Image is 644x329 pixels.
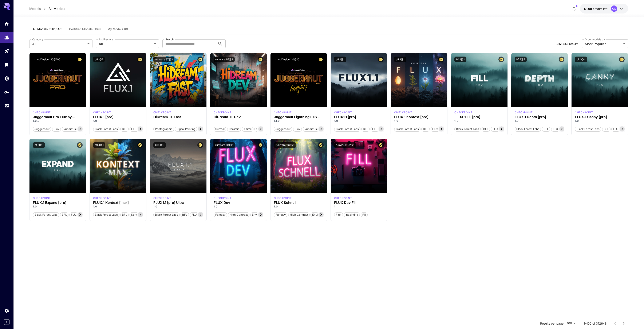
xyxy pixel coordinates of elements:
[153,111,171,114] div: HiDream Fast
[77,142,83,148] button: Certified Model – Vetted for best performance and includes a commercial license.
[288,213,309,217] span: High Contrast
[153,115,203,119] div: HiDream-I1-Fast
[197,57,203,62] button: Certified Model – Vetted for best performance and includes a commercial license.
[33,196,51,200] p: checkpoint
[258,142,263,148] button: Certified Model – Vetted for best performance and includes a commercial license.
[120,212,129,217] button: BFL
[4,62,9,67] div: Library
[569,42,578,46] span: results
[593,7,608,11] span: credits left
[361,212,368,217] button: Fill
[334,119,384,123] p: 1.0
[334,115,384,119] h3: FLUX1.1 [pro]
[99,41,152,46] span: All
[274,201,324,205] h3: FLUX Schnell
[575,111,593,114] p: checkpoint
[551,127,579,131] span: FLUX.1 Depth [pro]
[214,201,263,205] h3: FLUX Dev
[52,127,61,131] span: flux
[4,49,9,54] div: Playground
[107,27,128,31] span: My Models (0)
[454,115,504,119] h3: FLUX.1 Fill [pro]
[515,127,541,131] span: Black Forest Labs
[250,213,270,217] span: Environment
[575,115,625,119] div: FLUX.1 Canny [pro]
[153,111,171,114] p: checkpoint
[334,57,346,62] button: bfl:2@1
[99,38,113,41] label: Architecture
[274,119,324,123] p: 1.1.0
[93,119,143,123] p: 1.0
[227,126,241,132] button: Realistic
[33,142,45,148] button: bfl:1@3
[154,127,174,131] span: Photographic
[93,127,119,131] span: Black Forest Labs
[175,127,197,131] span: Digital Painting
[93,196,111,200] div: FLUX.1 Kontext [max]
[371,127,391,131] span: FLUX1.1 [pro]
[334,201,384,205] div: FLUX Dev Fill
[575,126,601,132] button: Black Forest Labs
[274,111,292,114] p: checkpoint
[254,127,268,131] span: Stylized
[274,126,292,132] button: juggernaut
[120,127,129,131] span: BFL
[214,57,235,62] button: runware:97@2
[4,76,9,81] div: Wallet
[334,111,352,114] div: fluxpro
[242,126,253,132] button: Anime
[250,212,270,217] button: Environment
[274,115,324,119] h3: Juggernaut Lightning Flux by RunDiffusion
[175,126,197,132] button: Digital Painting
[274,196,292,200] div: FLUX.1 S
[137,57,143,62] button: Certified Model – Vetted for best performance and includes a commercial license.
[515,111,533,114] p: checkpoint
[33,201,83,205] div: FLUX.1 Expand [pro]
[214,212,227,217] button: Fantasy
[274,212,287,217] button: Fantasy
[153,57,174,62] button: runware:97@3
[52,126,61,132] button: flux
[33,212,59,217] button: Black Forest Labs
[258,57,263,62] button: Certified Model – Vetted for best performance and includes a commercial license.
[130,126,149,132] button: FLUX.1 [pro]
[454,111,472,114] p: checkpoint
[33,115,83,119] div: Juggernaut Pro Flux by RunDiffusion
[334,127,360,131] span: Black Forest Labs
[60,213,68,217] span: BFL
[542,127,550,131] span: BFL
[559,57,564,62] button: Certified Model – Vetted for best performance and includes a commercial license.
[303,127,322,131] span: rundiffusion
[228,213,249,217] span: High Contrast
[334,205,384,209] p: 1
[288,212,310,217] button: High Contrast
[214,127,226,131] span: Surreal
[585,38,605,41] label: Order models by
[214,196,232,200] div: FLUX.1 D
[93,111,111,114] div: fluxpro
[93,201,143,205] div: FLUX.1 Kontext [max]
[153,201,203,205] h3: FLUX1.1 [pro] Ultra
[33,127,51,131] span: juggernaut
[214,111,232,114] div: HiDream Dev
[29,6,41,11] a: Models
[394,115,444,119] h3: FLUX.1 Kontext [pro]
[274,142,296,148] button: runware:100@1
[491,127,515,131] span: FLUX.1 Fill [pro]
[274,127,292,131] span: juggernaut
[394,111,412,114] div: FLUX.1 Kontext [pro]
[254,126,268,132] button: Stylized
[438,57,444,62] button: Certified Model – Vetted for best performance and includes a commercial license.
[612,127,640,131] span: FLUX.1 Canny [pro]
[454,57,466,62] button: bfl:1@2
[33,111,51,114] p: checkpoint
[130,212,143,217] button: Kontext
[334,126,360,132] button: Black Forest Labs
[214,205,263,209] p: 1.0
[33,213,59,217] span: Black Forest Labs
[334,196,352,200] p: checkpoint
